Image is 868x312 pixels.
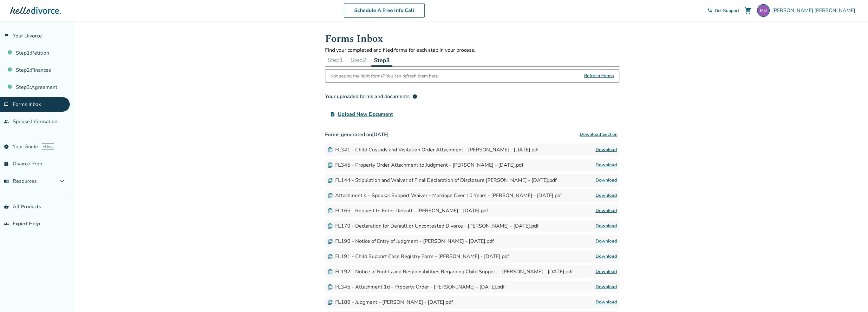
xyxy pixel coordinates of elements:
div: FL341 - Child Custody and Visitation Order Attachment - [PERSON_NAME] - [DATE].pdf [328,146,539,153]
img: michelledodson1115@gmail.com [757,4,770,17]
img: Document [328,269,333,274]
a: phone_in_talkGet Support [707,8,739,14]
a: Download [596,298,617,306]
span: Refresh Forms [584,70,614,82]
img: Document [328,300,333,305]
img: Document [328,193,333,198]
img: Document [328,223,333,229]
span: AI beta [42,143,54,150]
h3: Forms generated on [DATE] [325,128,619,141]
span: shopping_basket [4,204,9,209]
div: FL345 - Attachment 1d - Property Order - [PERSON_NAME] - [DATE].pdf [328,283,505,290]
span: info [412,94,417,99]
a: Download [596,237,617,245]
a: Download [596,222,617,230]
a: Download [596,268,617,275]
img: Document [328,208,333,213]
span: groups [4,221,9,226]
span: menu_book [4,179,9,184]
a: Download [596,253,617,260]
a: Download [596,207,617,215]
div: FL191 - Child Support Case Registry Form - [PERSON_NAME] - [DATE].pdf [328,253,509,260]
span: inbox [4,102,9,107]
div: FL345 - Property Order Attachment to Judgment - [PERSON_NAME] - [DATE].pdf [328,162,523,169]
div: FL190 - Notice of Entry of Judgment - [PERSON_NAME] - [DATE].pdf [328,238,494,245]
iframe: Chat Widget [836,282,868,312]
button: Step2 [348,54,369,66]
a: Download [596,192,617,199]
a: Download [596,283,617,291]
span: shopping_cart [744,7,752,14]
div: FL165 - Request to Enter Default - [PERSON_NAME] - [DATE].pdf [328,207,488,214]
span: people [4,119,9,124]
div: FL192 - Notice of Rights and Responsibilities Regarding Child Support - [PERSON_NAME] - [DATE].pdf [328,268,573,275]
span: Forms Inbox [13,101,41,108]
div: FL180 - Judgment - [PERSON_NAME] - [DATE].pdf [328,299,453,306]
img: Document [328,254,333,259]
img: Document [328,163,333,168]
div: Your uploaded forms and documents [325,93,417,100]
h1: Forms Inbox [325,31,619,47]
img: Document [328,178,333,183]
button: Step3 [371,54,392,67]
span: Upload New Document [338,110,393,118]
button: Download Section [578,128,619,141]
div: Not seeing the right forms? You can refresh them here. [330,70,439,82]
button: Step1 [325,54,346,66]
div: FL144 - Stipulation and Waiver of Final Declaration of Disclosure [PERSON_NAME] - [DATE].pdf [328,177,557,184]
div: Attachment 4 - Spousal Support Waiver - Marriage Over 10 Years - [PERSON_NAME] - [DATE].pdf [328,192,562,199]
span: list_alt_check [4,161,9,166]
span: upload_file [330,112,335,117]
a: Download [596,146,617,154]
span: Get Support [715,8,739,14]
img: Document [328,284,333,289]
span: flag_2 [4,33,9,38]
p: Find your completed and filed forms for each step in your process. [325,47,619,54]
img: Document [328,239,333,244]
img: Document [328,147,333,152]
div: FL170 - Declaration for Default or Uncontested Divorce - [PERSON_NAME] - [DATE].pdf [328,222,538,229]
span: expand_more [58,177,66,185]
a: Download [596,176,617,184]
span: explore [4,144,9,149]
a: Schedule A Free Info Call [344,3,425,18]
span: [PERSON_NAME] [PERSON_NAME] [772,7,858,14]
a: Download [596,161,617,169]
span: Resources [4,178,37,185]
span: phone_in_talk [707,8,712,13]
